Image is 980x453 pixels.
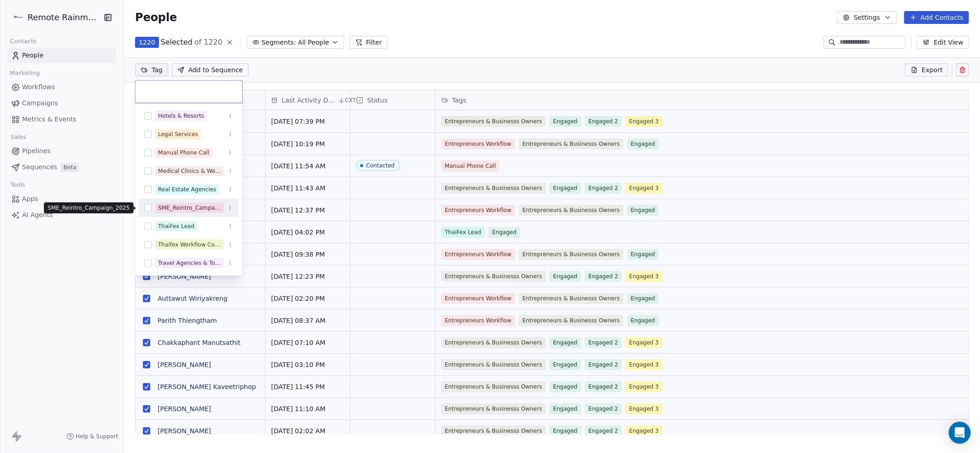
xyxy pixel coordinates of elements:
div: Domain Overview [35,54,82,60]
div: Real Estate Agencies [158,185,216,194]
div: Travel Agencies & Tour Operators [158,259,221,267]
div: Legal Services [158,130,198,138]
img: tab_keywords_by_traffic_grey.svg [91,53,99,61]
div: Domain: [DOMAIN_NAME] [24,24,101,31]
img: logo_orange.svg [15,15,22,22]
img: tab_domain_overview_orange.svg [25,53,32,61]
div: SME_Reintro_Campaign_2025 [158,204,221,212]
div: Medical Clinics & Wellness Centers [158,167,221,175]
img: website_grey.svg [15,24,22,31]
div: Thaifex Workflow Complete [158,241,221,249]
p: SME_Reintro_Campaign_2025 [48,204,130,212]
div: ThaiFex Lead [158,222,194,230]
div: Manual Phone Call [158,149,209,157]
div: Hotels & Resorts [158,112,204,120]
div: v 4.0.25 [26,15,45,22]
div: Keywords by Traffic [102,54,155,60]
